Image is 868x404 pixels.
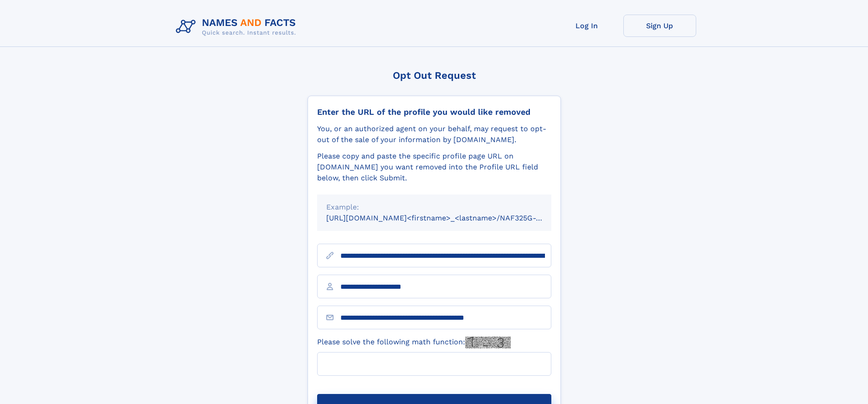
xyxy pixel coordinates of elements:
div: You, or an authorized agent on your behalf, may request to opt-out of the sale of your informatio... [317,123,551,145]
label: Please solve the following math function: [317,337,511,348]
a: Log In [550,15,623,37]
div: Enter the URL of the profile you would like removed [317,107,551,117]
a: Sign Up [623,15,696,37]
div: Please copy and paste the specific profile page URL on [DOMAIN_NAME] you want removed into the Pr... [317,151,551,184]
img: Logo Names and Facts [172,15,303,39]
div: Example: [326,202,542,213]
small: [URL][DOMAIN_NAME]<firstname>_<lastname>/NAF325G-xxxxxxxx [326,214,569,222]
div: Opt Out Request [308,70,561,81]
